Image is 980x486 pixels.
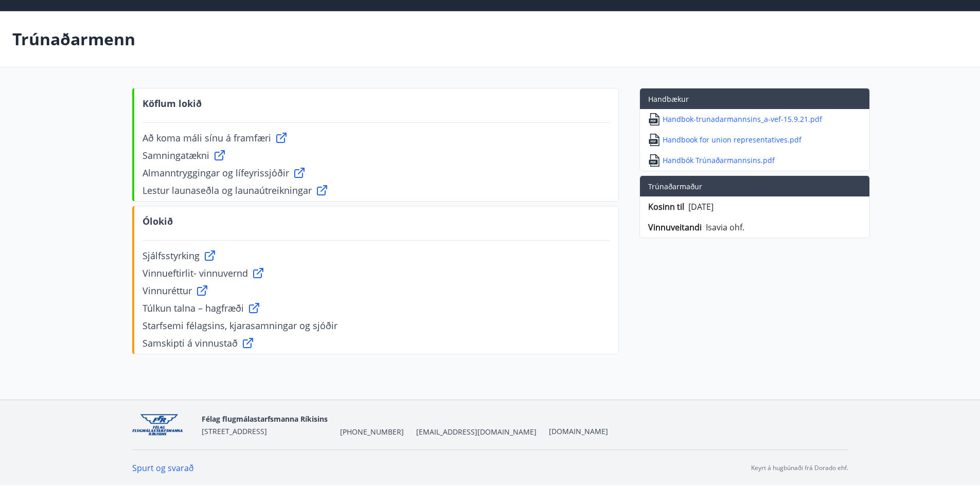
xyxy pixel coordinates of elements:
[142,149,209,162] span: Samningatækni
[202,426,267,436] span: [STREET_ADDRESS]
[663,155,775,166] p: Handbók Trúnaðarmannsins.pdf
[142,184,312,197] span: Lestur launaseðla og launaútreikningar
[142,214,173,232] span: Ólokið
[142,97,202,114] span: Köflum lokið
[648,182,702,191] span: Trúnaðarmaður
[142,131,271,145] span: Að koma máli sínu á framfæri
[132,414,193,436] img: jpzx4QWYf4KKDRVudBx9Jb6iv5jAOT7IkiGygIXa.png
[648,221,702,233] p: Vinnuveitandi
[688,201,714,213] p: [DATE]
[202,414,328,424] span: Félag flugmálastarfsmanna Ríkisins
[12,28,135,50] p: Trúnaðarmenn
[142,249,200,262] span: Sjálfsstyrking
[416,427,537,437] span: [EMAIL_ADDRESS][DOMAIN_NAME]
[663,135,801,145] p: Handbook for union representatives.pdf
[751,463,848,473] p: Keyrt á hugbúnaði frá Dorado ehf.
[142,284,192,297] span: Vinnuréttur
[648,94,689,104] span: Handbækur
[132,462,194,474] a: Spurt og svarað
[142,336,238,350] span: Samskipti á vinnustað
[648,201,684,213] p: Kosinn til
[142,319,337,332] span: Starfsemi félagsins, kjarasamningar og sjóðir
[549,426,608,436] a: [DOMAIN_NAME]
[706,221,744,233] p: Isavia ohf.
[663,114,822,124] p: Handbok-trunadarmannsins_a-vef-15.9.21.pdf
[142,266,248,280] span: Vinnueftirlit- vinnuvernd
[142,301,244,315] span: Túlkun talna – hagfræði
[340,427,404,437] span: [PHONE_NUMBER]
[142,166,289,179] span: Almanntryggingar og lífeyrissjóðir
